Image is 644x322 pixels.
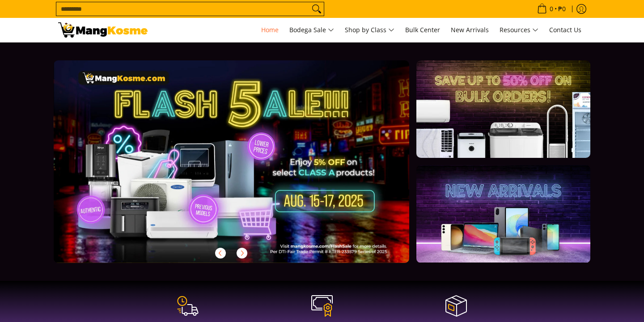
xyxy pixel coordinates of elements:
[557,6,567,12] span: ₱0
[451,25,489,34] span: New Arrivals
[446,18,493,42] a: New Arrivals
[157,18,586,42] nav: Main Menu
[545,18,586,42] a: Contact Us
[54,60,438,277] a: More
[309,2,324,16] button: Search
[345,25,394,36] span: Shop by Class
[340,18,399,42] a: Shop by Class
[211,243,230,263] button: Previous
[548,6,555,12] span: 0
[495,18,543,42] a: Resources
[289,25,334,36] span: Bodega Sale
[401,18,445,42] a: Bulk Center
[405,25,440,34] span: Bulk Center
[500,25,538,36] span: Resources
[549,25,581,34] span: Contact Us
[261,25,279,34] span: Home
[232,243,252,263] button: Next
[534,4,568,14] span: •
[257,18,283,42] a: Home
[58,22,148,38] img: Mang Kosme: Your Home Appliances Warehouse Sale Partner!
[285,18,339,42] a: Bodega Sale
